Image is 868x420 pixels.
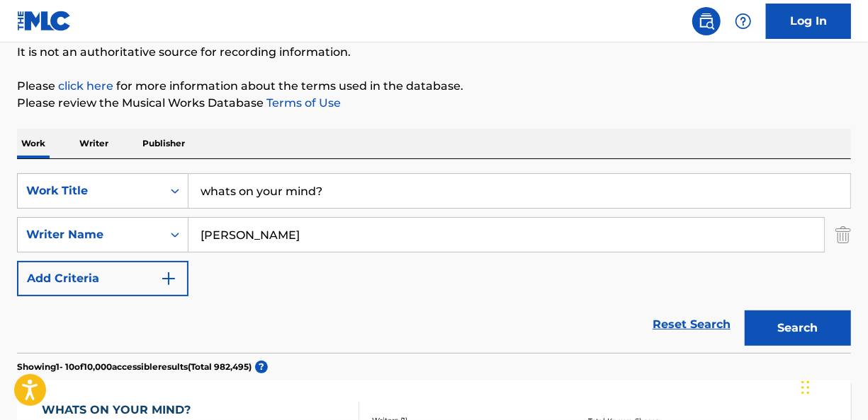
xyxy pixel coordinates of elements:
[17,11,72,31] img: MLC Logo
[26,182,154,199] div: Work Title
[17,173,851,353] form: Search Form
[17,95,851,112] p: Please review the Musical Works Database
[138,129,189,158] p: Publisher
[835,217,851,252] img: Delete Criterion
[160,270,177,287] img: 9d2ae6d4665cec9f34b9.svg
[801,366,810,409] div: Drag
[255,361,268,373] span: ?
[646,309,738,340] a: Reset Search
[58,79,113,93] a: click here
[17,44,851,61] p: It is not an authoritative source for recording information.
[17,261,188,296] button: Add Criteria
[17,129,50,158] p: Work
[264,96,341,110] a: Terms of Use
[17,78,851,95] p: Please for more information about the terms used in the database.
[692,7,721,35] a: Public Search
[75,129,113,158] p: Writer
[766,4,851,39] a: Log In
[17,361,252,373] p: Showing 1 - 10 of 10,000 accessible results (Total 982,495 )
[42,402,198,419] div: WHATS ON YOUR MIND?
[797,352,868,420] iframe: Chat Widget
[729,7,757,35] div: Help
[698,13,715,30] img: search
[735,13,752,30] img: help
[745,310,851,346] button: Search
[26,226,154,243] div: Writer Name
